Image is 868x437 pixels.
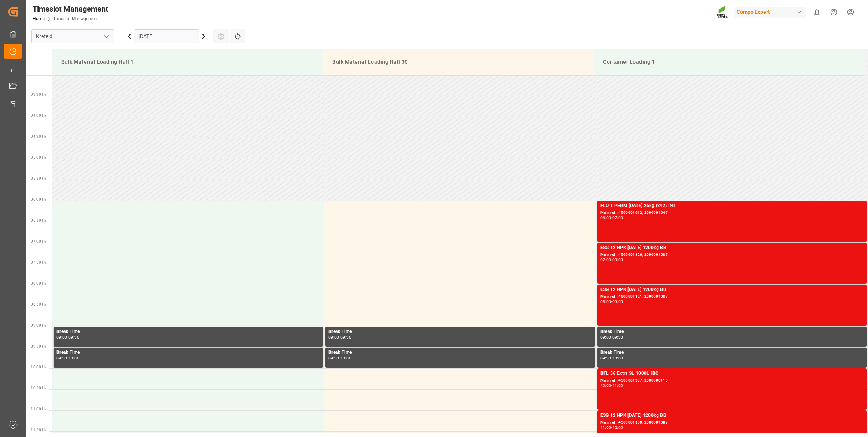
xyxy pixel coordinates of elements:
[600,258,611,261] div: 07:00
[600,55,859,69] div: Container Loading 1
[600,202,864,210] div: FLO T PERM [DATE] 25kg (x42) INT
[31,113,46,118] span: 04:00 Hr
[31,239,46,243] span: 07:00 Hr
[31,344,46,348] span: 09:30 Hr
[612,384,623,387] div: 11:00
[600,384,611,387] div: 10:00
[600,336,611,339] div: 09:00
[328,336,339,339] div: 09:00
[600,210,864,216] div: Main ref : 4500001012, 2000001047
[340,356,351,360] div: 10:00
[67,336,68,339] div: -
[134,29,199,43] input: DD.MM.YYYY
[31,302,46,306] span: 08:30 Hr
[31,323,46,327] span: 09:00 Hr
[600,349,864,356] div: Break Time
[56,328,320,336] div: Break Time
[68,336,79,339] div: 09:30
[31,218,46,222] span: 06:30 Hr
[340,336,351,339] div: 09:30
[612,356,623,360] div: 10:00
[328,328,592,336] div: Break Time
[33,3,108,15] div: Timeslot Management
[600,286,864,294] div: ESG 12 NPK [DATE] 1200kg BB
[600,426,611,429] div: 11:00
[611,336,612,339] div: -
[31,92,46,97] span: 03:30 Hr
[600,244,864,252] div: ESG 12 NPK [DATE] 1200kg BB
[58,55,317,69] div: Bulk Material Loading Hall 1
[33,16,45,21] a: Home
[68,356,79,360] div: 10:00
[31,365,46,369] span: 10:00 Hr
[612,300,623,303] div: 09:00
[600,328,864,336] div: Break Time
[611,356,612,360] div: -
[31,428,46,432] span: 11:30 Hr
[734,7,806,18] div: Compo Expert
[734,5,809,19] button: Compo Expert
[56,336,67,339] div: 09:00
[600,252,864,258] div: Main ref : 4500001126, 2000001087
[56,349,320,356] div: Break Time
[339,356,340,360] div: -
[31,176,46,180] span: 05:30 Hr
[600,419,864,426] div: Main ref : 4500001130, 2000001087
[31,281,46,285] span: 08:00 Hr
[612,216,623,219] div: 07:00
[31,197,46,201] span: 06:00 Hr
[328,356,339,360] div: 09:30
[600,370,864,377] div: BFL 36 Extra SL 1000L IBC
[600,377,864,384] div: Main ref : 4500001337, 2000000113
[611,258,612,261] div: -
[67,356,68,360] div: -
[31,155,46,160] span: 05:00 Hr
[600,216,611,219] div: 06:00
[600,412,864,419] div: ESG 12 NPK [DATE] 1200kg BB
[339,336,340,339] div: -
[612,426,623,429] div: 12:00
[611,426,612,429] div: -
[31,29,114,43] input: Type to search/select
[329,55,588,69] div: Bulk Material Loading Hall 3C
[56,356,67,360] div: 09:30
[611,384,612,387] div: -
[101,31,112,42] button: open menu
[716,6,728,19] img: Screenshot%202023-09-29%20at%2010.02.21.png_1712312052.png
[600,356,611,360] div: 09:30
[612,336,623,339] div: 09:30
[600,300,611,303] div: 08:00
[612,258,623,261] div: 08:00
[31,134,46,139] span: 04:30 Hr
[825,4,842,21] button: Help Center
[611,216,612,219] div: -
[328,349,592,356] div: Break Time
[31,260,46,264] span: 07:30 Hr
[600,294,864,300] div: Main ref : 4500001121, 2000001087
[31,407,46,411] span: 11:00 Hr
[611,300,612,303] div: -
[31,386,46,390] span: 10:30 Hr
[809,4,825,21] button: show 0 new notifications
